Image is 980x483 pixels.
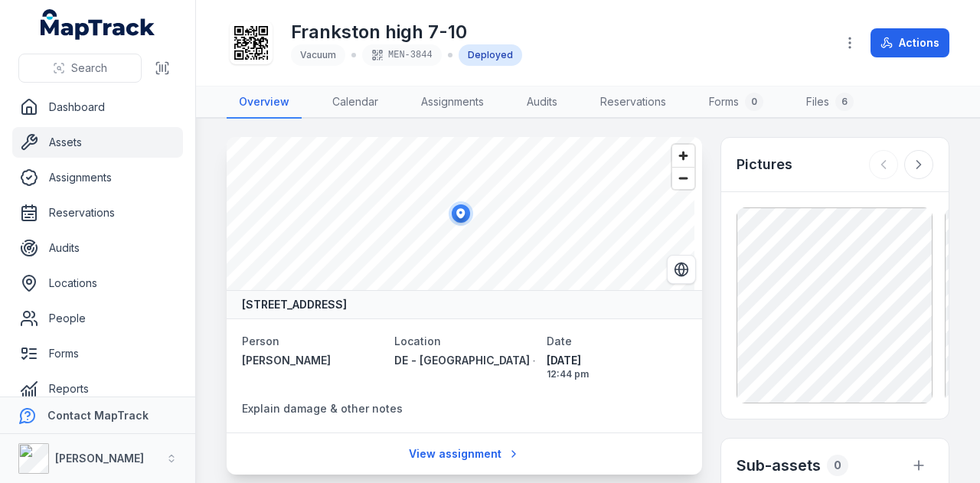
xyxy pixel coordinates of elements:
[394,353,534,368] a: DE - [GEOGRAPHIC_DATA] - 7-10 Campus - [GEOGRAPHIC_DATA] - 89337
[12,268,183,299] a: Locations
[835,93,854,111] div: 6
[55,452,144,465] strong: [PERSON_NAME]
[242,402,403,415] span: Explain damage & other notes
[672,167,694,189] button: Zoom out
[362,44,442,66] div: MEN-3844
[514,86,570,119] a: Audits
[300,49,336,60] span: Vacuum
[12,303,183,334] a: People
[12,92,183,122] a: Dashboard
[737,154,792,175] h3: Pictures
[394,335,441,348] span: Location
[12,233,183,263] a: Audits
[71,60,107,76] span: Search
[547,353,687,380] time: 9/15/2025, 12:44:02 PM
[547,353,687,368] span: [DATE]
[12,162,183,193] a: Assignments
[47,409,149,422] strong: Contact MapTrack
[399,439,530,468] a: View assignment
[672,145,694,167] button: Zoom in
[242,297,347,312] strong: [STREET_ADDRESS]
[409,86,496,119] a: Assignments
[320,86,390,119] a: Calendar
[12,374,183,404] a: Reports
[794,86,866,119] a: Files6
[12,127,183,158] a: Assets
[697,86,776,119] a: Forms0
[547,368,687,380] span: 12:44 pm
[588,86,678,119] a: Reservations
[18,54,142,83] button: Search
[12,338,183,369] a: Forms
[737,455,821,476] h2: Sub-assets
[459,44,522,66] div: Deployed
[871,28,949,57] button: Actions
[827,455,848,476] div: 0
[242,353,382,368] a: [PERSON_NAME]
[227,137,694,290] canvas: Map
[291,20,522,44] h1: Frankston high 7-10
[667,255,696,284] button: Switch to Satellite View
[745,93,763,111] div: 0
[394,354,782,367] span: DE - [GEOGRAPHIC_DATA] - 7-10 Campus - [GEOGRAPHIC_DATA] - 89337
[12,197,183,228] a: Reservations
[41,9,155,40] a: MapTrack
[227,86,302,119] a: Overview
[547,335,572,348] span: Date
[242,335,279,348] span: Person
